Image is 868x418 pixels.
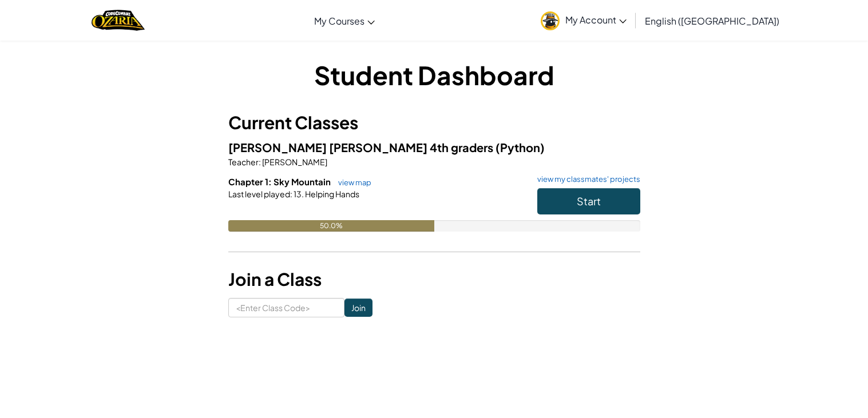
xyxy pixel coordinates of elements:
[259,157,261,167] span: :
[344,298,372,317] input: Join
[261,157,327,167] span: [PERSON_NAME]
[308,5,381,36] a: My Courses
[290,189,292,199] span: :
[292,189,304,199] span: 13.
[92,9,145,32] a: Ozaria by CodeCombat logo
[228,110,640,136] h3: Current Classes
[496,140,545,154] span: (Python)
[92,9,145,32] img: Home
[228,220,434,232] div: 50.0%
[228,157,259,167] span: Teacher
[228,298,344,317] input: <Enter Class Code>
[577,194,601,208] span: Start
[639,5,785,36] a: English ([GEOGRAPHIC_DATA])
[228,57,640,93] h1: Student Dashboard
[228,140,496,154] span: [PERSON_NAME] [PERSON_NAME] 4th graders
[332,178,371,187] a: view map
[541,11,560,30] img: avatar
[228,176,332,187] span: Chapter 1: Sky Mountain
[228,266,640,292] h3: Join a Class
[535,2,632,38] a: My Account
[314,15,364,27] span: My Courses
[228,189,290,199] span: Last level played
[532,176,640,183] a: view my classmates' projects
[304,189,359,199] span: Helping Hands
[537,188,640,214] button: Start
[565,14,627,26] span: My Account
[645,15,779,27] span: English ([GEOGRAPHIC_DATA])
